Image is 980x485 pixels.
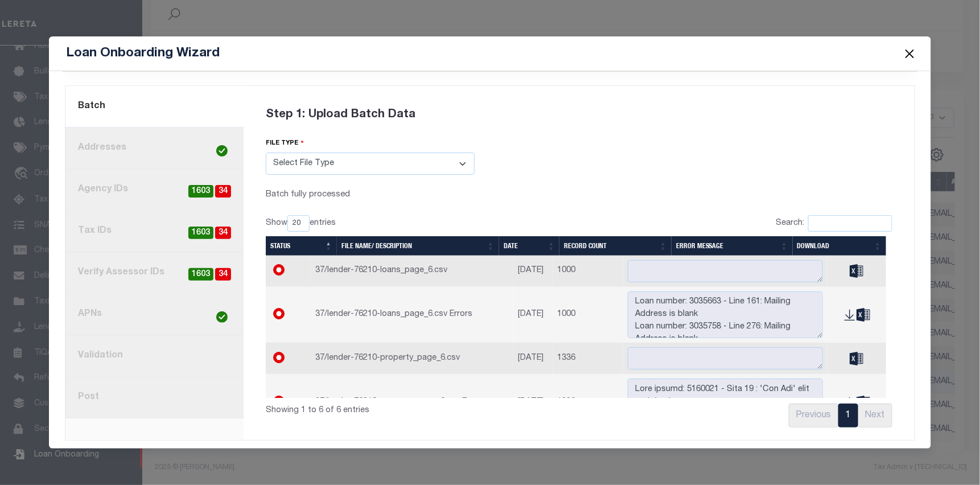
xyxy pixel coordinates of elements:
[628,291,823,339] textarea: Loan number: 3035663 - Line 161: Mailing Address is blank Loan number: 3035758 - Line 276: Mailin...
[311,374,513,430] td: 37/lender-76210-property_page_6.csv Errors
[215,268,231,281] span: 34
[553,287,623,343] td: 1000
[793,236,886,256] th: Download: activate to sort column ascending
[513,287,553,343] td: [DATE]
[266,398,518,417] div: Showing 1 to 6 of 6 entries
[513,343,553,374] td: [DATE]
[311,343,513,374] td: 37/lender-76210-property_page_6.csv
[65,86,244,128] a: Batch
[311,256,513,287] td: 37/lender-76210-loans_page_6.csv
[65,335,244,377] a: Validation
[188,227,213,240] span: 1603
[65,294,244,335] a: APNs
[628,379,823,426] textarea: Lore ipsumd: 5160021 - Sita 19 : 'Con Adi' elit sed do eiusm. Temp incidi: 9195630 - Utla 49 : ''...
[266,138,304,149] label: file type
[672,236,793,256] th: Error Message: activate to sort column ascending
[215,227,231,240] span: 34
[337,236,499,256] th: File Name/ Description: activate to sort column ascending
[513,374,553,430] td: [DATE]
[65,377,244,418] a: Post
[188,185,213,198] span: 1603
[266,236,336,256] th: Status: activate to sort column descending
[65,252,244,294] a: Verify Assessor IDs341603
[65,128,244,169] a: Addresses
[776,215,892,232] label: Search:
[808,215,892,232] input: Search:
[266,215,336,232] label: Show entries
[216,311,228,323] img: check-icon-green.svg
[216,145,228,157] img: check-icon-green.svg
[903,46,917,61] button: Close
[553,256,623,287] td: 1000
[559,236,672,256] th: Record Count: activate to sort column ascending
[66,46,220,61] h5: Loan Onboarding Wizard
[513,256,553,287] td: [DATE]
[188,268,213,281] span: 1603
[266,93,892,137] div: Step 1: Upload Batch Data
[553,374,623,430] td: 1336
[266,188,475,202] div: Batch fully processed
[553,343,623,374] td: 1336
[311,287,513,343] td: 37/lender-76210-loans_page_6.csv Errors
[499,236,559,256] th: Date: activate to sort column ascending
[838,404,858,428] a: 1
[65,169,244,211] a: Agency IDs341603
[65,211,244,252] a: Tax IDs341603
[287,215,310,232] select: Showentries
[215,185,231,198] span: 34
